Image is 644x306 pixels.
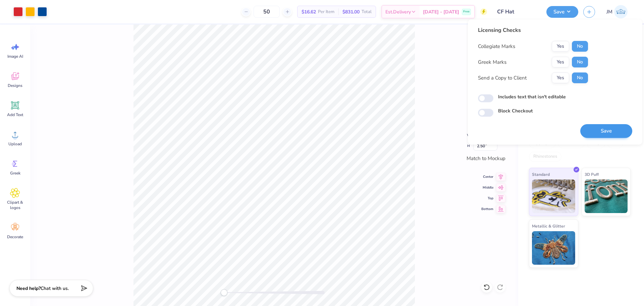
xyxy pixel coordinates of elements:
[603,5,631,18] a: JM
[385,8,411,15] span: Est. Delivery
[8,83,22,88] span: Designs
[532,180,575,213] img: Standard
[572,41,588,52] button: No
[481,174,493,180] span: Center
[478,43,515,50] div: Collegiate Marks
[302,8,316,15] span: $16.62
[552,72,569,83] button: Yes
[552,41,569,52] button: Yes
[463,9,470,14] span: Free
[423,8,459,15] span: [DATE] - [DATE]
[532,171,550,178] span: Standard
[492,5,541,18] input: Untitled Design
[4,200,26,210] span: Clipart & logos
[10,170,20,176] span: Greek
[585,180,628,213] img: 3D Puff
[606,8,612,16] span: JM
[572,57,588,67] button: No
[478,26,588,34] div: Licensing Checks
[572,72,588,83] button: No
[478,58,506,66] div: Greek Marks
[529,152,561,162] div: Rhinestones
[221,289,227,296] div: Accessibility label
[580,124,632,138] button: Save
[481,206,493,212] span: Bottom
[498,93,566,100] label: Includes text that isn't editable
[7,54,23,59] span: Image AI
[546,6,578,18] button: Save
[614,5,628,18] img: John Michael Binayas
[585,171,599,178] span: 3D Puff
[342,8,360,15] span: $831.00
[481,185,493,190] span: Middle
[318,8,334,15] span: Per Item
[532,222,565,229] span: Metallic & Glitter
[41,285,69,292] span: Chat with us.
[8,141,22,147] span: Upload
[532,231,575,265] img: Metallic & Glitter
[16,285,41,292] strong: Need help?
[478,74,527,82] div: Send a Copy to Client
[7,112,23,117] span: Add Text
[481,196,493,201] span: Top
[552,57,569,67] button: Yes
[498,107,533,114] label: Block Checkout
[7,234,23,240] span: Decorate
[254,6,280,18] input: – –
[362,8,372,15] span: Total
